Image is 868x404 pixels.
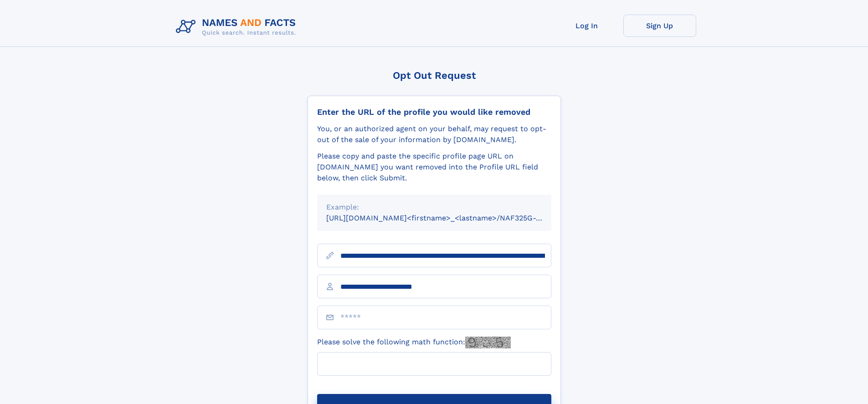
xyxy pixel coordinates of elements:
[326,214,569,222] small: [URL][DOMAIN_NAME]<firstname>_<lastname>/NAF325G-xxxxxxxx
[308,70,561,81] div: Opt Out Request
[317,337,511,348] label: Please solve the following math function:
[550,15,623,37] a: Log In
[317,123,551,145] div: You, or an authorized agent on your behalf, may request to opt-out of the sale of your informatio...
[623,15,696,37] a: Sign Up
[326,202,542,213] div: Example:
[172,15,303,39] img: Logo Names and Facts
[317,107,551,117] div: Enter the URL of the profile you would like removed
[317,151,551,184] div: Please copy and paste the specific profile page URL on [DOMAIN_NAME] you want removed into the Pr...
